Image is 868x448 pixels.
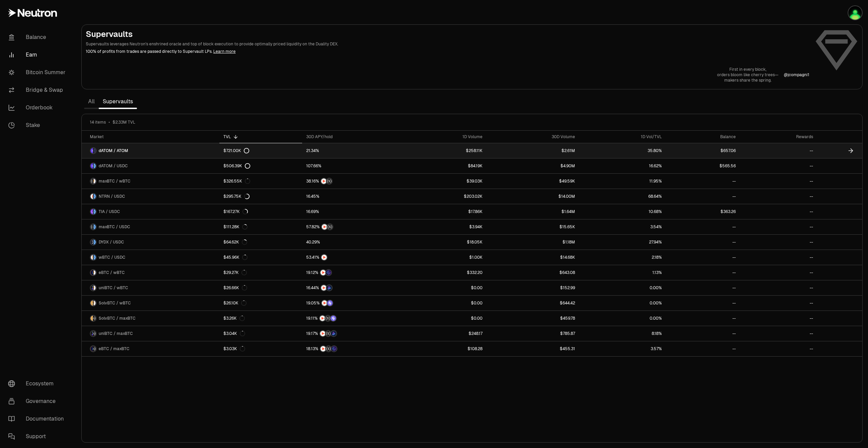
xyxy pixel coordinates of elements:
[579,189,666,204] a: 68.64%
[744,134,813,140] div: Rewards
[320,331,325,336] img: NTRN
[666,341,740,356] a: --
[320,346,326,351] img: NTRN
[320,270,326,275] img: NTRN
[3,116,73,134] a: Stake
[113,120,135,125] span: $2.33M TVL
[99,346,130,351] span: eBTC / maxBTC
[579,296,666,311] a: 0.00%
[94,239,96,245] img: USDC Logo
[306,345,398,352] button: NTRNStructured PointsEtherFi Points
[487,219,579,234] a: $15.65K
[327,224,333,230] img: Structured Points
[91,346,93,351] img: eBTC Logo
[579,174,666,189] a: 11.95%
[402,341,487,356] a: $108.28
[223,316,245,321] div: $3.26K
[82,219,219,234] a: maxBTC LogoUSDC LogomaxBTC / USDC
[717,67,778,72] p: First in every block,
[82,341,219,356] a: eBTC LogomaxBTC LogoeBTC / maxBTC
[223,178,250,184] div: $326.55K
[327,285,332,291] img: Bedrock Diamonds
[327,300,333,306] img: Solv Points
[666,204,740,219] a: $363.26
[487,265,579,280] a: $643.08
[82,265,219,280] a: eBTC LogowBTC LogoeBTC / wBTC
[326,270,331,275] img: EtherFi Points
[91,163,93,169] img: dATOM Logo
[740,143,817,158] a: --
[91,300,93,306] img: SolvBTC Logo
[302,280,402,295] a: NTRNBedrock Diamonds
[90,120,106,125] span: 14 items
[740,265,817,280] a: --
[302,296,402,311] a: NTRNSolv Points
[90,134,215,140] div: Market
[579,143,666,158] a: 35.80%
[326,346,331,351] img: Structured Points
[331,331,336,336] img: Bedrock Diamonds
[99,209,120,214] span: TIA / USDC
[94,270,96,275] img: wBTC Logo
[91,224,93,230] img: maxBTC Logo
[99,163,128,169] span: dATOM / USDC
[94,331,96,336] img: maxBTC Logo
[223,331,245,336] div: $3.04K
[223,163,250,169] div: $506.39K
[666,158,740,173] a: $565.56
[302,311,402,326] a: NTRNStructured PointsSolv Points
[740,296,817,311] a: --
[487,280,579,295] a: $152.99
[3,28,73,46] a: Balance
[487,250,579,265] a: $14.68K
[213,49,236,54] a: Learn more
[306,134,398,140] div: 30D APY/hold
[223,148,249,153] div: $721.00K
[82,143,219,158] a: dATOM LogoATOM LogodATOM / ATOM
[666,280,740,295] a: --
[740,174,817,189] a: --
[325,331,331,336] img: Structured Points
[717,72,778,78] p: orders bloom like cherry trees—
[99,95,137,108] a: Supervaults
[99,178,131,184] span: maxBTC / wBTC
[99,148,128,153] span: dATOM / ATOM
[223,270,247,275] div: $29.27K
[784,72,809,78] a: @jcompagni1
[82,235,219,250] a: DYDX LogoUSDC LogoDYDX / USDC
[321,285,327,291] img: NTRN
[579,341,666,356] a: 3.57%
[86,41,809,47] p: Supervaults leverages Neutron's enshrined oracle and top of block execution to provide optimally ...
[94,346,96,351] img: maxBTC Logo
[321,255,327,260] img: NTRN
[94,209,96,214] img: USDC Logo
[219,280,302,295] a: $26.66K
[219,174,302,189] a: $326.55K
[322,300,327,306] img: NTRN
[82,250,219,265] a: wBTC LogoUSDC LogowBTC / USDC
[487,341,579,356] a: $455.31
[402,189,487,204] a: $203.02K
[322,224,327,230] img: NTRN
[331,346,337,351] img: EtherFi Points
[84,95,99,108] a: All
[302,341,402,356] a: NTRNStructured PointsEtherFi Points
[219,296,302,311] a: $26.10K
[223,255,248,260] div: $45.96K
[91,255,93,260] img: wBTC Logo
[402,204,487,219] a: $17.86K
[306,178,398,185] button: NTRNStructured Points
[219,189,302,204] a: $295.75K
[666,311,740,326] a: --
[219,265,302,280] a: $29.27K
[306,284,398,291] button: NTRNBedrock Diamonds
[91,178,93,184] img: maxBTC Logo
[3,375,73,392] a: Ecosystem
[487,174,579,189] a: $49.59K
[487,189,579,204] a: $14.00M
[487,326,579,341] a: $785.87
[3,64,73,81] a: Bitcoin Summer
[740,219,817,234] a: --
[402,219,487,234] a: $3.94K
[487,158,579,173] a: $4.90M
